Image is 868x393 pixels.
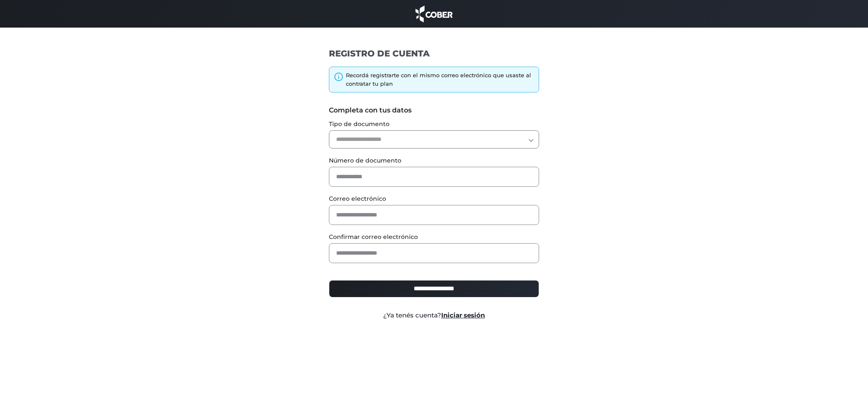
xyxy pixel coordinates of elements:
[413,4,455,23] img: cober_marca.png
[329,156,540,165] label: Número de documento
[441,311,485,319] a: Iniciar sesión
[329,120,540,129] label: Tipo de documento
[329,194,540,203] label: Correo electrónico
[329,105,540,115] label: Completa con tus datos
[323,311,546,320] div: ¿Ya tenés cuenta?
[329,48,540,59] h1: REGISTRO DE CUENTA
[329,233,540,241] label: Confirmar correo electrónico
[346,71,535,88] div: Recordá registrarte con el mismo correo electrónico que usaste al contratar tu plan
